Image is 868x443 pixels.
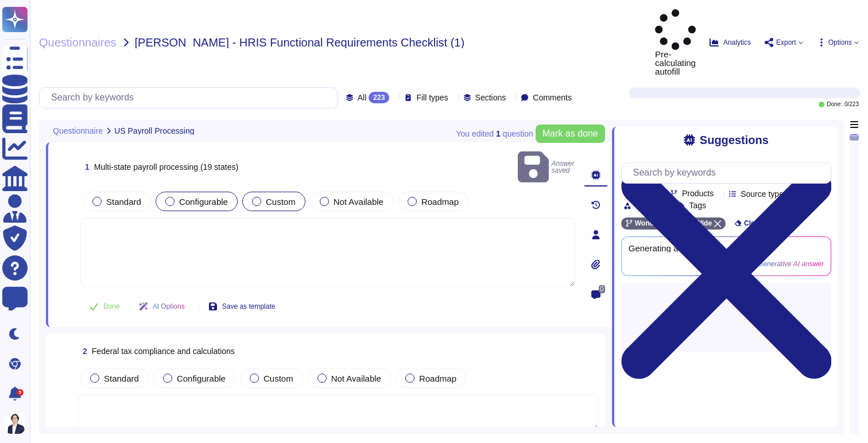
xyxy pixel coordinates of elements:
span: Export [776,39,796,46]
div: 5 [17,389,24,396]
span: AI Options [153,303,185,310]
input: Search by keywords [627,163,831,183]
span: All [358,94,367,102]
span: Fill types [416,94,448,102]
button: Done [80,295,129,318]
span: Comments [533,94,572,102]
b: 1 [496,130,501,138]
span: Questionnaires [39,37,117,48]
span: Standard [106,197,141,207]
span: Answer saved [518,149,575,185]
span: Roadmap [421,197,459,207]
span: Federal tax compliance and calculations [92,347,235,356]
span: Custom [266,197,296,207]
span: Done [103,303,120,310]
span: Not Available [331,374,381,383]
span: US Payroll Processing [114,127,194,135]
span: Sections [475,94,506,102]
button: Save as template [199,295,285,318]
span: Standard [104,374,139,383]
span: Done: [827,102,842,107]
span: Options [828,39,852,46]
span: Configurable [177,374,226,383]
span: Not Available [334,197,383,207]
span: Pre-calculating autofill [655,9,696,76]
span: Roadmap [419,374,456,383]
input: Search by keywords [45,88,337,108]
span: Multi-state payroll processing (19 states) [94,162,238,172]
span: Mark as done [542,129,598,138]
button: user [2,411,33,436]
span: You edited question [456,130,533,138]
img: user [5,413,25,434]
span: 1 [80,163,90,171]
span: Custom [263,374,293,383]
span: Configurable [179,197,228,207]
button: Mark as done [536,125,605,143]
span: 0 / 223 [844,102,859,107]
span: Questionnaire [53,127,103,135]
span: [PERSON_NAME] - HRIS Functional Requirements Checklist (1) [135,37,465,48]
div: 223 [369,92,389,103]
span: 2 [78,347,87,355]
span: 0 [599,285,605,293]
span: Analytics [723,39,751,46]
button: Analytics [710,38,751,47]
span: Save as template [222,303,276,310]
